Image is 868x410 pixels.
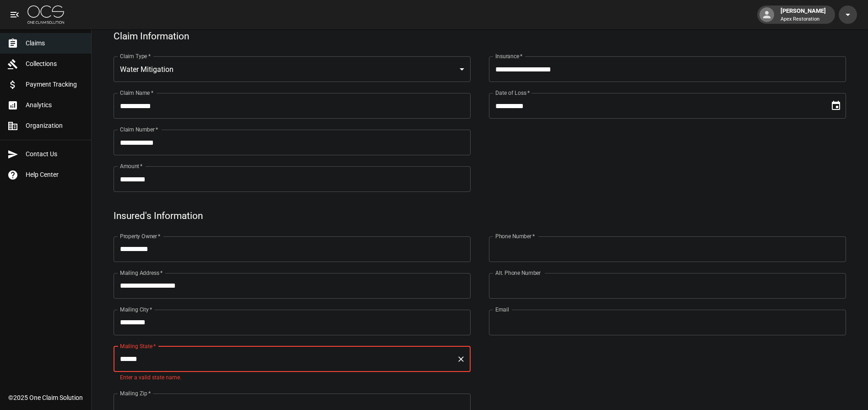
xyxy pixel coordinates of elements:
label: Mailing State [120,342,156,350]
span: Collections [26,59,84,69]
button: Clear [455,353,467,366]
label: Mailing City [120,306,152,313]
div: © 2025 One Claim Solution [8,393,83,402]
label: Phone Number [495,232,535,240]
label: Mailing Zip [120,389,151,397]
label: Claim Name [120,89,153,97]
span: Payment Tracking [26,80,84,89]
label: Mailing Address [120,269,163,277]
p: Enter a valid state name. [120,373,464,383]
button: Choose date, selected date is Sep 27, 2025 [827,97,845,115]
label: Amount [120,162,143,170]
label: Insurance [495,52,522,60]
span: Claims [26,38,84,48]
label: Date of Loss [495,89,530,97]
span: Organization [26,121,84,131]
span: Help Center [26,170,84,180]
p: Apex Restoration [781,16,826,23]
label: Email [495,306,509,313]
div: [PERSON_NAME] [777,6,830,23]
span: Contact Us [26,149,84,159]
img: ocs-logo-white-transparent.png [27,5,64,24]
span: Analytics [26,100,84,110]
div: Water Mitigation [114,56,471,82]
label: Alt. Phone Number [495,269,541,277]
button: open drawer [5,5,24,24]
label: Property Owner [120,232,161,240]
label: Claim Type [120,52,151,60]
label: Claim Number [120,126,158,133]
